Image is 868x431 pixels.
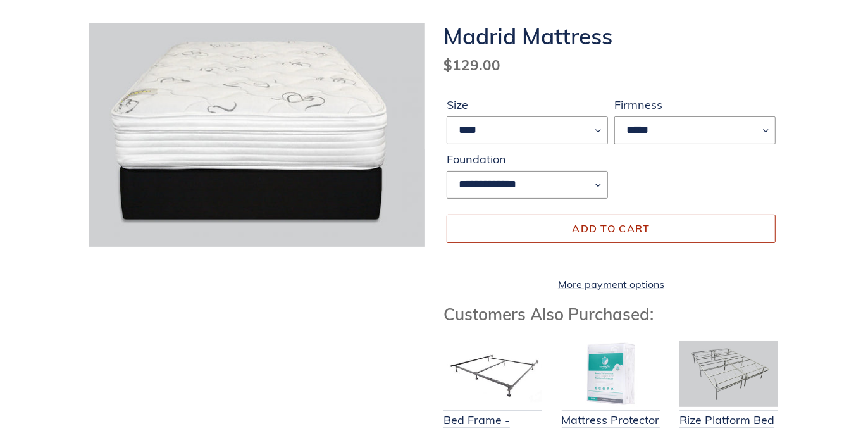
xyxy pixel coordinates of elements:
[443,341,542,407] img: Bed Frame
[443,56,500,74] span: $129.00
[572,222,650,235] span: Add to cart
[614,96,776,113] label: Firmness
[562,341,660,407] img: Mattress Protector
[447,277,776,292] a: More payment options
[443,304,779,324] h3: Customers Also Purchased:
[447,151,608,168] label: Foundation
[447,215,776,242] button: Add to cart
[443,23,779,49] h1: Madrid Mattress
[447,96,608,113] label: Size
[679,341,778,407] img: Adjustable Base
